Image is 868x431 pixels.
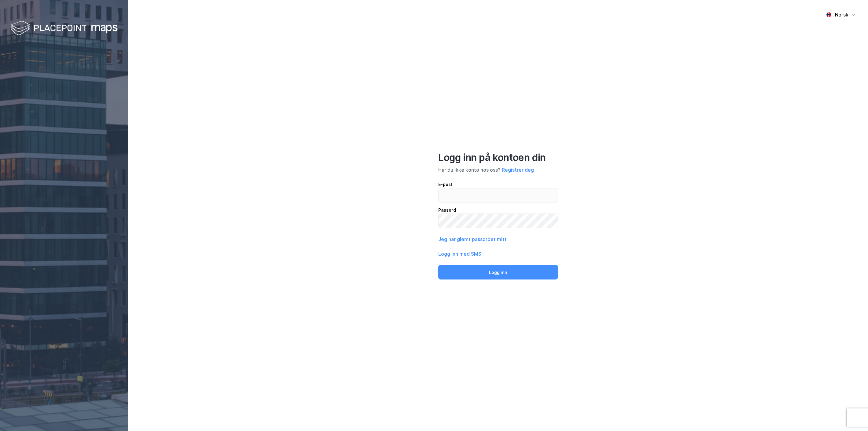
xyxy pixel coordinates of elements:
button: Logg inn [438,265,558,279]
img: logo-white.f07954bde2210d2a523dddb988cd2aa7.svg [11,20,118,38]
div: Norsk [835,11,848,18]
div: Passord [438,206,558,214]
button: Registrer deg [502,166,534,173]
button: Jeg har glemt passordet mitt [438,236,507,243]
div: E-post [438,181,558,188]
div: Har du ikke konto hos oss? [438,166,558,173]
div: Logg inn på kontoen din [438,152,558,164]
button: Logg inn med SMS [438,250,481,258]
